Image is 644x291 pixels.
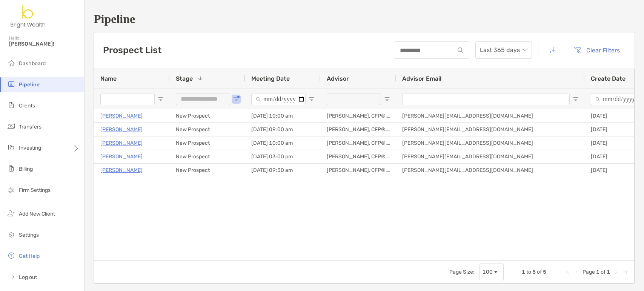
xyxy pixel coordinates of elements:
img: input icon [458,47,463,53]
span: Log out [19,274,37,280]
span: Advisor Email [402,75,441,82]
div: [PERSON_NAME][EMAIL_ADDRESS][DOMAIN_NAME] [396,109,585,123]
div: Last Page [622,269,628,275]
span: Clients [19,103,35,109]
span: Meeting Date [251,75,290,82]
span: Name [100,75,117,82]
span: of [601,269,606,275]
div: New Prospect [170,109,245,123]
div: New Prospect [170,150,245,163]
span: [PERSON_NAME]! [9,41,80,47]
div: [DATE] 03:00 pm [245,150,321,163]
div: [PERSON_NAME], CFP®, ChFC®, CLU® [321,164,396,177]
a: [PERSON_NAME] [100,125,143,134]
span: 1 [522,269,525,275]
span: Transfers [19,124,41,130]
h1: Pipeline [94,12,635,26]
img: investing icon [7,143,16,152]
input: Name Filter Input [100,93,155,105]
a: [PERSON_NAME] [100,138,143,148]
div: [PERSON_NAME][EMAIL_ADDRESS][DOMAIN_NAME] [396,136,585,150]
span: Stage [176,75,193,82]
div: Page Size [479,263,504,281]
span: Billing [19,166,33,172]
img: logout icon [7,272,16,281]
div: [PERSON_NAME], CFP®, ChFC®, CLU® [321,150,396,163]
span: Advisor [327,75,349,82]
button: Clear Filters [568,42,626,58]
div: [PERSON_NAME][EMAIL_ADDRESS][DOMAIN_NAME] [396,164,585,177]
div: New Prospect [170,123,245,136]
div: [DATE] 10:00 am [245,109,321,123]
span: Settings [19,232,39,238]
div: Page Size: [449,269,475,275]
span: to [526,269,531,275]
img: transfers icon [7,122,16,131]
div: Previous Page [573,269,579,275]
img: add_new_client icon [7,209,16,218]
div: First Page [564,269,570,275]
div: New Prospect [170,136,245,150]
div: New Prospect [170,164,245,177]
div: [PERSON_NAME], CFP®, ChFC®, CLU® [321,123,396,136]
button: Open Filter Menu [384,96,390,102]
a: [PERSON_NAME] [100,165,143,175]
span: Investing [19,145,41,151]
img: get-help icon [7,251,16,260]
div: [DATE] 09:30 am [245,164,321,177]
button: Open Filter Menu [573,96,579,102]
span: 5 [532,269,536,275]
img: dashboard icon [7,58,16,67]
img: firm-settings icon [7,185,16,194]
div: [PERSON_NAME], CFP®, ChFC®, CLU® [321,136,396,150]
input: Meeting Date Filter Input [251,93,306,105]
div: [PERSON_NAME], CFP®, ChFC®, CLU® [321,109,396,123]
span: 5 [543,269,546,275]
img: pipeline icon [7,80,16,89]
a: [PERSON_NAME] [100,152,143,161]
span: Add New Client [19,211,55,217]
span: Dashboard [19,60,46,67]
span: Pipeline [19,81,40,88]
span: Create Date [591,75,626,82]
img: Zoe Logo [9,3,48,30]
div: [PERSON_NAME][EMAIL_ADDRESS][DOMAIN_NAME] [396,150,585,163]
button: Open Filter Menu [233,96,239,102]
img: billing icon [7,164,16,173]
a: [PERSON_NAME] [100,111,143,121]
div: [DATE] 09:00 am [245,123,321,136]
span: 1 [607,269,610,275]
span: Last 365 days [480,42,527,58]
span: 1 [596,269,599,275]
div: [PERSON_NAME][EMAIL_ADDRESS][DOMAIN_NAME] [396,123,585,136]
span: Page [583,269,595,275]
div: Next Page [613,269,619,275]
button: Open Filter Menu [309,96,315,102]
span: Firm Settings [19,187,51,193]
h3: Prospect List [103,45,161,55]
div: 100 [483,269,493,275]
img: clients icon [7,101,16,110]
div: [DATE] 10:00 am [245,136,321,150]
span: of [537,269,542,275]
button: Open Filter Menu [158,96,164,102]
span: Get Help [19,253,40,259]
img: settings icon [7,230,16,239]
input: Advisor Email Filter Input [402,93,570,105]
